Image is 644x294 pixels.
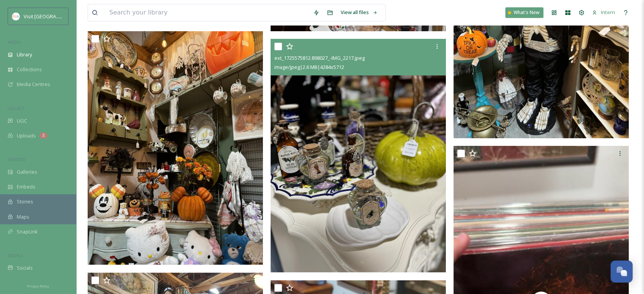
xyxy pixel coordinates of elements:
span: Socials [17,264,33,272]
span: COLLECT [8,105,24,111]
img: images.png [12,13,20,20]
span: UGC [17,117,27,125]
a: What's New [505,7,543,18]
span: image/jpeg | 2.6 MB | 4284 x 5712 [274,64,344,70]
img: ext_1725575812.898027_-IMG_2217.jpeg [271,39,446,272]
span: Uploads [17,132,36,139]
span: MEDIA [8,39,21,45]
span: ext_1725575812.898027_-IMG_2217.jpeg [274,54,365,61]
span: Stories [17,198,33,205]
a: View all files [337,5,381,20]
span: Collections [17,66,42,73]
a: Privacy Policy [27,281,49,290]
button: Open Chat [610,260,633,283]
span: Privacy Policy [27,284,49,289]
input: Search your library [106,4,309,21]
span: SnapLink [17,228,38,235]
span: Library [17,51,32,58]
span: Media Centres [17,81,50,88]
span: SOCIALS [8,252,23,258]
span: Visit [GEOGRAPHIC_DATA][PERSON_NAME] [24,13,120,20]
span: Intern [601,9,615,16]
img: ext_1725575815.185539_-IMG_2209.jpeg [88,31,263,265]
div: 2 [40,133,47,139]
span: WIDGETS [8,157,25,162]
span: Galleries [17,168,37,176]
span: Embeds [17,183,35,190]
span: Maps [17,213,29,220]
a: Intern [588,5,619,20]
